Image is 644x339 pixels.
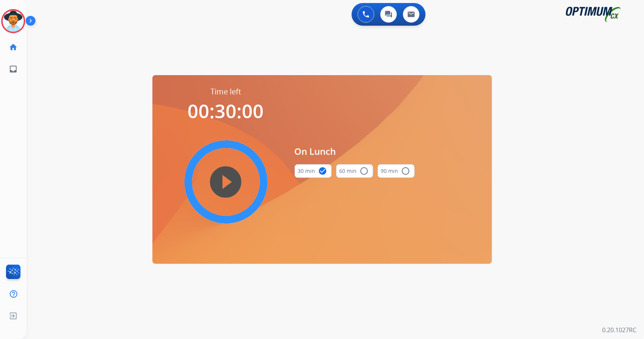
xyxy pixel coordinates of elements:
mat-icon: play_circle_filled [221,177,231,186]
button: 30 min [295,164,332,178]
button: 60 min [336,164,373,178]
mat-icon: home [9,43,18,52]
span: Time left [211,86,241,97]
img: avatar [3,11,24,32]
mat-icon: radio_button_unchecked [401,166,410,176]
mat-icon: check_circle [318,166,327,176]
span: 00:30:00 [188,98,264,124]
mat-icon: radio_button_unchecked [360,166,369,176]
span: On Lunch [295,145,415,158]
mat-icon: inbox [9,65,18,74]
button: 90 min [378,164,415,178]
p: 0.20.1027RC [602,325,636,334]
